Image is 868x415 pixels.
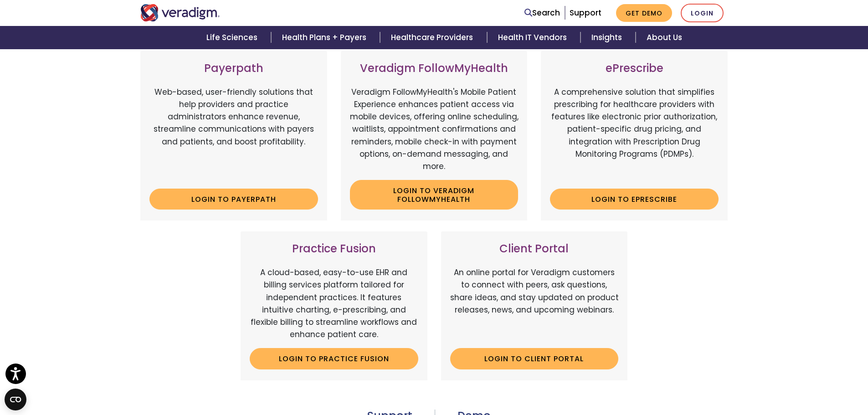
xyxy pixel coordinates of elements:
p: Veradigm FollowMyHealth's Mobile Patient Experience enhances patient access via mobile devices, o... [350,86,519,173]
a: Login to Practice Fusion [250,348,418,369]
h3: Veradigm FollowMyHealth [350,62,519,75]
a: Search [524,7,560,19]
a: Login to Client Portal [450,348,619,369]
p: Web-based, user-friendly solutions that help providers and practice administrators enhance revenu... [149,86,318,182]
a: Insights [580,26,636,49]
h3: ePrescribe [550,62,719,75]
a: Life Sciences [195,26,271,49]
a: Login [681,4,724,22]
a: Health Plans + Payers [271,26,380,49]
p: An online portal for Veradigm customers to connect with peers, ask questions, share ideas, and st... [450,266,619,341]
a: Get Demo [616,4,672,22]
a: Health IT Vendors [487,26,580,49]
p: A cloud-based, easy-to-use EHR and billing services platform tailored for independent practices. ... [250,266,418,341]
iframe: Drift Chat Widget [693,349,857,404]
h3: Practice Fusion [250,242,418,256]
a: Login to ePrescribe [550,189,719,210]
p: A comprehensive solution that simplifies prescribing for healthcare providers with features like ... [550,86,719,182]
h3: Payerpath [149,62,318,75]
a: Login to Payerpath [149,189,318,210]
img: Veradigm logo [140,4,220,21]
button: Open CMP widget [5,389,26,410]
a: Healthcare Providers [380,26,487,49]
h3: Client Portal [450,242,619,256]
a: About Us [636,26,693,49]
a: Login to Veradigm FollowMyHealth [350,180,519,210]
a: Support [570,7,601,18]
